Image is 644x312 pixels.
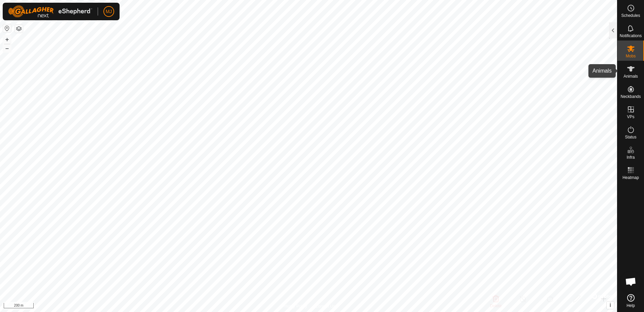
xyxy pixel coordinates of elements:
span: MJ [106,8,112,15]
button: Reset Map [3,24,11,32]
button: i [607,302,614,309]
a: Contact Us [315,303,335,309]
span: Heatmap [622,176,639,180]
span: Notifications [620,34,642,38]
a: Privacy Policy [282,303,307,309]
span: Animals [623,74,638,78]
button: + [3,35,11,44]
span: Status [625,135,636,139]
button: Map Layers [15,25,23,33]
span: Schedules [621,14,640,18]
span: Infra [626,155,635,159]
a: Help [617,291,644,310]
img: Gallagher Logo [8,5,92,18]
span: Mobs [626,54,636,58]
button: – [3,44,11,52]
span: i [610,302,611,308]
span: VPs [627,115,634,119]
a: Open chat [621,271,641,292]
span: Neckbands [620,95,641,99]
span: Help [626,304,635,308]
